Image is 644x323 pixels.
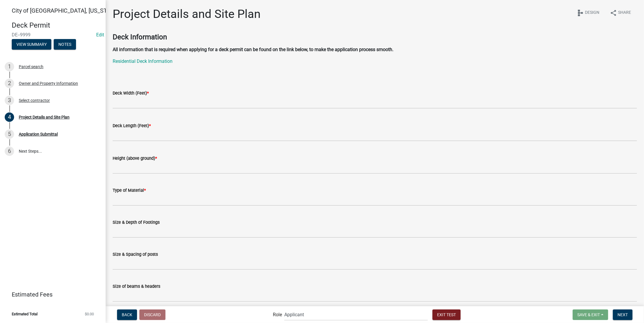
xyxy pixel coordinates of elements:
[12,39,51,50] button: View Summary
[610,9,617,16] i: share
[5,129,14,139] div: 5
[12,7,119,14] span: City of [GEOGRAPHIC_DATA], [US_STATE]
[113,221,160,225] label: Size & Depth of Footings
[437,312,456,317] span: Exit Test
[12,32,94,38] span: DE--9999
[113,33,167,41] strong: Deck Information
[54,42,76,47] wm-modal-confirm: Notes
[96,32,104,38] a: Edit
[12,21,101,30] h4: Deck Permit
[572,7,604,18] button: schemaDesign
[113,47,393,52] strong: All information that is required when applying for a deck permit can be found on the link below, ...
[122,312,132,317] span: Back
[585,9,599,16] span: Design
[117,309,137,320] button: Back
[12,312,38,316] span: Estimated Total
[19,132,58,136] div: Application Submittal
[113,58,173,64] a: Residential Deck Information
[577,9,584,16] i: schema
[5,79,14,88] div: 2
[19,115,70,119] div: Project Details and Site Plan
[19,81,78,85] div: Owner and Property Information
[113,7,261,21] h1: Project Details and Site Plan
[5,112,14,122] div: 4
[19,65,43,69] div: Parcel search
[618,312,628,317] span: Next
[12,42,51,47] wm-modal-confirm: Summary
[573,309,608,320] button: Save & Exit
[273,312,282,317] label: Role
[605,7,636,18] button: shareShare
[613,309,633,320] button: Next
[54,39,76,50] button: Notes
[113,285,160,289] label: Size of beams & headers
[113,91,149,95] label: Deck Width (Feet)
[139,309,165,320] button: Discard
[577,312,600,317] span: Save & Exit
[85,312,94,316] span: $0.00
[19,98,50,102] div: Select contractor
[113,253,158,257] label: Size & Spacing of posts
[113,124,151,128] label: Deck Length (Feet)
[5,289,96,300] a: Estimated Fees
[113,157,157,161] label: Height (above ground)
[5,96,14,105] div: 3
[432,309,461,320] button: Exit Test
[5,147,14,156] div: 6
[113,189,146,193] label: Type of Material
[618,9,631,16] span: Share
[96,32,104,38] wm-modal-confirm: Edit Application Number
[5,62,14,71] div: 1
